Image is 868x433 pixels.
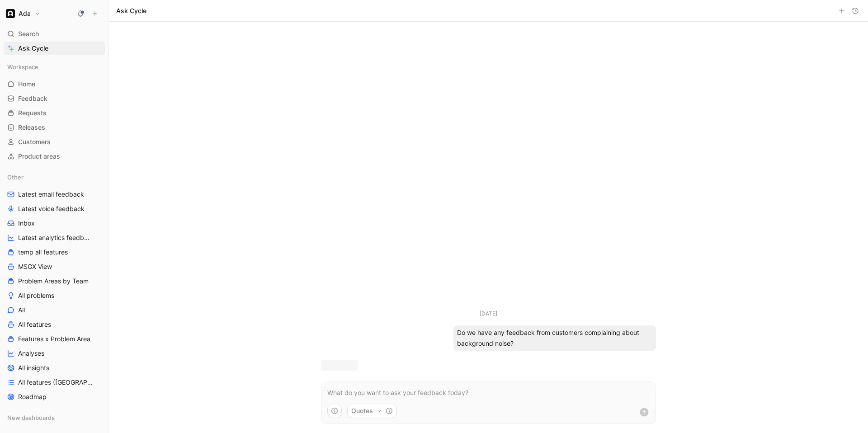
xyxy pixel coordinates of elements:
[7,413,55,422] span: New dashboards
[4,42,105,55] a: Ask Cycle
[18,277,89,286] span: Problem Areas by Team
[18,334,90,344] span: Features x Problem Area
[4,332,105,346] a: Features x Problem Area
[4,60,105,74] div: Workspace
[18,233,93,242] span: Latest analytics feedback
[18,80,35,89] span: Home
[18,248,68,257] span: temp all features
[347,404,397,418] button: Quotes
[4,188,105,201] a: Latest email feedback
[18,204,85,213] span: Latest voice feedback
[7,62,38,71] span: Workspace
[18,349,44,358] span: Analyses
[4,27,105,41] div: Search
[18,320,51,329] span: All features
[18,137,51,146] span: Customers
[4,216,105,230] a: Inbox
[480,309,497,318] div: [DATE]
[18,306,25,315] span: All
[4,289,105,302] a: All problems
[4,245,105,259] a: temp all features
[18,262,52,271] span: MSGX View
[4,77,105,91] a: Home
[4,231,105,245] a: Latest analytics feedback
[116,6,146,15] h1: Ask Cycle
[4,121,105,134] a: Releases
[4,170,105,404] div: OtherLatest email feedbackLatest voice feedbackInboxLatest analytics feedbacktemp all featuresMSG...
[18,363,49,372] span: All insights
[18,219,35,228] span: Inbox
[4,411,105,424] div: New dashboards
[4,92,105,105] a: Feedback
[7,173,24,182] span: Other
[453,325,656,351] div: Do we have any feedback from customers complaining about background noise?
[4,170,105,184] div: Other
[18,291,54,300] span: All problems
[4,274,105,288] a: Problem Areas by Team
[18,152,60,161] span: Product areas
[18,108,47,118] span: Requests
[4,7,42,20] button: AdaAda
[4,347,105,360] a: Analyses
[4,361,105,375] a: All insights
[4,411,105,427] div: New dashboards
[4,202,105,216] a: Latest voice feedback
[18,28,39,39] span: Search
[18,378,94,387] span: All features ([GEOGRAPHIC_DATA])
[6,9,15,18] img: Ada
[4,150,105,163] a: Product areas
[4,318,105,331] a: All features
[18,190,84,199] span: Latest email feedback
[4,106,105,120] a: Requests
[18,123,45,132] span: Releases
[4,303,105,317] a: All
[4,135,105,149] a: Customers
[4,390,105,404] a: Roadmap
[19,9,31,18] h1: Ada
[18,94,47,103] span: Feedback
[4,376,105,389] a: All features ([GEOGRAPHIC_DATA])
[18,43,48,54] span: Ask Cycle
[4,260,105,273] a: MSGX View
[18,392,47,401] span: Roadmap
